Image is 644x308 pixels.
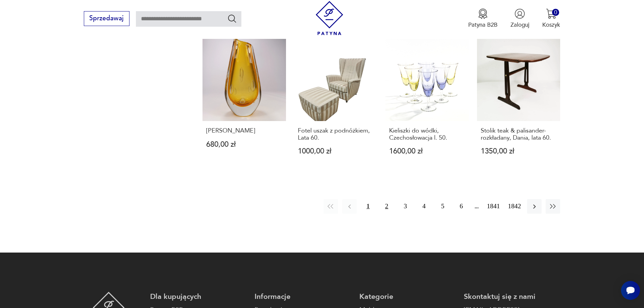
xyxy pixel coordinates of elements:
div: 0 [552,9,559,16]
button: 3 [398,199,412,214]
iframe: Smartsupp widget button [621,281,640,300]
a: Ikona medaluPatyna B2B [468,8,498,29]
p: Zaloguj [510,21,529,29]
button: 0Koszyk [542,8,560,29]
button: 2 [379,199,394,214]
h3: Stolik teak & palisander- rozkładany, Dania, lata 60. [481,127,557,141]
h3: Fotel uszak z podnóżkiem, Lata 60. [298,127,374,141]
button: Sprzedawaj [84,11,129,26]
p: 680,00 zł [206,141,282,148]
h3: [PERSON_NAME] [206,127,282,134]
img: Ikonka użytkownika [515,8,525,19]
button: 6 [454,199,469,214]
h3: Kieliszki do wódki, Czechosłowacja l. 50. [389,127,465,141]
p: Informacje [255,292,351,302]
a: Kieliszki do wódki, Czechosłowacja l. 50.Kieliszki do wódki, Czechosłowacja l. 50.1600,00 zł [385,38,469,171]
button: 1 [361,199,375,214]
button: Patyna B2B [468,8,498,29]
p: Koszyk [542,21,560,29]
img: Ikona koszyka [546,8,556,19]
p: Kategorie [359,292,456,302]
button: Zaloguj [510,8,529,29]
img: Ikona medalu [478,8,488,19]
p: Patyna B2B [468,21,498,29]
img: Patyna - sklep z meblami i dekoracjami vintage [312,1,347,35]
button: Szukaj [227,14,237,23]
p: 1350,00 zł [481,148,557,155]
p: Dla kupujących [150,292,246,302]
p: 1000,00 zł [298,148,374,155]
a: Stolik teak & palisander- rozkładany, Dania, lata 60.Stolik teak & palisander- rozkładany, Dania,... [477,38,560,171]
a: Wazon Murano[PERSON_NAME]680,00 zł [202,38,286,171]
p: Skontaktuj się z nami [464,292,560,302]
p: 1600,00 zł [389,148,465,155]
a: Fotel uszak z podnóżkiem, Lata 60.Fotel uszak z podnóżkiem, Lata 60.1000,00 zł [294,38,378,171]
button: 1842 [506,199,523,214]
button: 4 [417,199,431,214]
button: 5 [435,199,450,214]
button: 1841 [485,199,502,214]
a: Sprzedawaj [84,16,129,22]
